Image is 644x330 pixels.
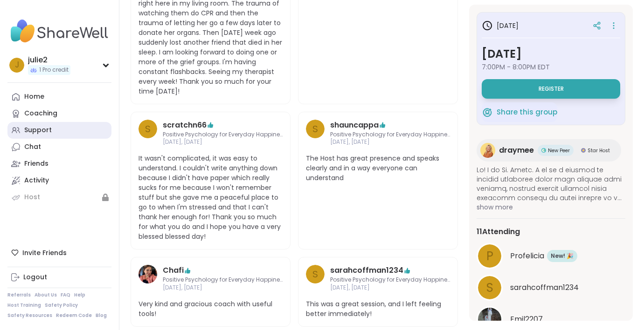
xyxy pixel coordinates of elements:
[35,292,57,298] a: About Us
[145,122,151,136] span: s
[24,176,49,185] div: Activity
[138,120,157,147] a: s
[23,273,47,282] div: Logout
[138,299,283,319] span: Very kind and gracious coach with useful tools!
[45,302,78,309] a: Safety Policy
[330,265,403,276] a: sarahcoffman1234
[56,312,92,319] a: Redeem Code
[482,46,620,62] h3: [DATE]
[163,265,184,276] a: Chafi
[330,120,379,131] a: shauncappa
[330,138,450,146] span: [DATE], [DATE]
[7,139,111,155] a: Chat
[477,165,625,202] span: Lo! I do Si. Ametc. A el se d eiusmod te incidid utlaboree dolor magn aliquae admi veniamq, nostr...
[7,189,111,206] a: Host
[24,159,48,168] div: Friends
[482,79,620,99] button: Register
[477,139,621,162] a: draymeedraymeeNew PeerNew PeerStar HostStar Host
[24,92,44,101] div: Home
[480,143,495,158] img: draymee
[482,102,557,122] button: Share this group
[330,276,450,284] span: Positive Psychology for Everyday Happiness
[477,202,625,212] span: show more
[138,154,283,242] span: It wasn't complicated, it was easy to understand. I couldn't write anything down because I didn't...
[510,314,543,325] span: Emil2207
[581,148,586,153] img: Star Host
[163,138,283,146] span: [DATE], [DATE]
[539,85,564,93] span: Register
[330,131,450,139] span: Positive Psychology for Everyday Happiness
[7,302,41,309] a: Host Training
[541,148,546,153] img: New Peer
[551,252,574,260] span: New! 🎉
[477,243,625,269] a: PProfeliciaNew! 🎉
[7,88,111,105] a: Home
[7,172,111,189] a: Activity
[499,145,534,156] span: draymee
[7,292,31,298] a: Referrals
[477,275,625,301] a: ssarahcoffman1234
[74,292,85,298] a: Help
[306,265,325,292] a: s
[7,269,111,286] a: Logout
[482,20,519,31] h3: [DATE]
[96,312,107,319] a: Blog
[138,265,157,292] a: Chafi
[486,279,493,297] span: s
[306,154,450,183] span: The Host has great presence and speaks clearly and in a way everyone can understand
[548,147,570,154] span: New Peer
[497,107,557,118] span: Share this group
[482,107,493,118] img: ShareWell Logomark
[306,299,450,319] span: This was a great session, and I left feeling better immediately!
[482,62,620,72] span: 7:00PM - 8:00PM EDT
[24,193,40,202] div: Host
[7,155,111,172] a: Friends
[486,247,493,265] span: P
[7,244,111,261] div: Invite Friends
[24,109,57,118] div: Coaching
[477,226,520,237] span: 11 Attending
[510,250,544,262] span: Profelicia
[7,15,111,47] img: ShareWell Nav Logo
[163,120,207,131] a: scratchn66
[138,265,157,283] img: Chafi
[312,122,318,136] span: s
[163,276,283,284] span: Positive Psychology for Everyday Happiness
[7,312,52,319] a: Safety Resources
[330,284,450,292] span: [DATE], [DATE]
[163,131,283,139] span: Positive Psychology for Everyday Happiness
[15,59,19,71] span: j
[7,122,111,139] a: Support
[39,66,69,74] span: 1 Pro credit
[24,126,52,135] div: Support
[28,55,70,65] div: julie2
[588,147,610,154] span: Star Host
[306,120,325,147] a: s
[163,284,283,292] span: [DATE], [DATE]
[312,267,318,281] span: s
[24,142,41,152] div: Chat
[7,105,111,122] a: Coaching
[510,282,579,293] span: sarahcoffman1234
[61,292,70,298] a: FAQ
